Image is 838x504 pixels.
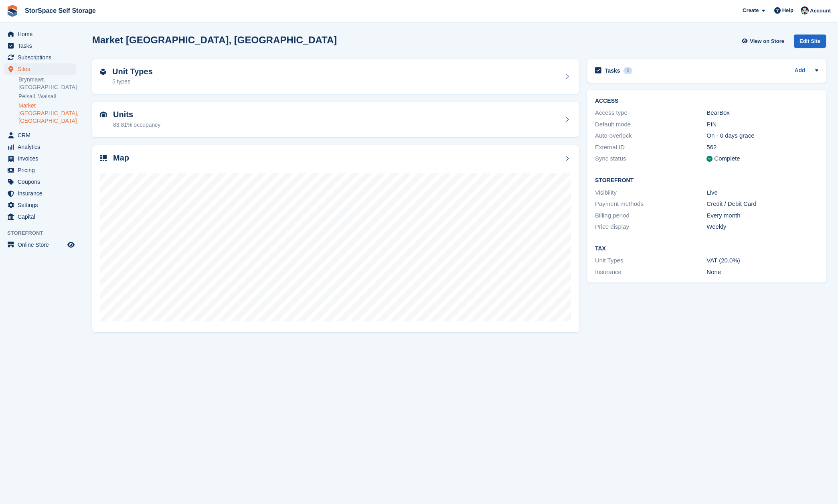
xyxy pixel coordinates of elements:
[92,102,579,137] a: Units 83.81% occupancy
[623,67,633,74] div: 1
[4,28,76,40] a: menu
[18,28,66,40] span: Home
[595,256,706,265] div: Unit Types
[18,130,66,141] span: CRM
[706,188,818,197] div: Live
[706,120,818,129] div: PIN
[113,121,160,129] div: 83.81% occupancy
[18,239,66,250] span: Online Store
[4,176,76,187] a: menu
[750,37,784,45] span: View on Store
[18,76,76,91] a: Brynmawr, [GEOGRAPHIC_DATA]
[18,63,66,75] span: Sites
[18,141,66,152] span: Analytics
[595,199,706,209] div: Payment methods
[18,165,66,176] span: Pricing
[6,5,18,17] img: stora-icon-8386f47178a22dfd0bd8f6a31ec36ba5ce8667c1dd55bd0f319d3a0aa187defe.svg
[92,145,579,333] a: Map
[18,93,76,100] a: Pelsall, Walsall
[66,240,76,250] a: Preview store
[18,188,66,199] span: Insurance
[741,35,787,48] a: View on Store
[7,229,80,237] span: Storefront
[100,69,106,75] img: unit-type-icn-2b2737a686de81e16bb02015468b77c625bbabd49415b5ef34ead5e3b44a266d.svg
[4,141,76,152] a: menu
[18,102,76,125] a: Market [GEOGRAPHIC_DATA], [GEOGRAPHIC_DATA]
[595,246,818,252] h2: Tax
[595,131,706,140] div: Auto-overlock
[706,131,818,140] div: On - 0 days grace
[595,154,706,163] div: Sync status
[595,211,706,220] div: Billing period
[112,77,153,86] div: 5 types
[794,35,826,51] a: Edit Site
[100,112,107,117] img: unit-icn-7be61d7bf1b0ce9d3e12c5938cc71ed9869f7b940bace4675aadf7bd6d80202e.svg
[595,120,706,129] div: Default mode
[706,256,818,265] div: VAT (20.0%)
[706,222,818,232] div: Weekly
[794,66,805,75] a: Add
[4,63,76,75] a: menu
[4,130,76,141] a: menu
[743,6,759,14] span: Create
[4,40,76,51] a: menu
[595,177,818,184] h2: Storefront
[4,211,76,222] a: menu
[112,67,153,76] h2: Unit Types
[595,98,818,104] h2: ACCESS
[4,165,76,176] a: menu
[595,143,706,152] div: External ID
[801,6,809,14] img: Ross Hadlington
[92,59,579,94] a: Unit Types 5 types
[92,35,337,45] h2: Market [GEOGRAPHIC_DATA], [GEOGRAPHIC_DATA]
[595,268,706,277] div: Insurance
[18,199,66,211] span: Settings
[18,211,66,222] span: Capital
[4,52,76,63] a: menu
[714,154,740,163] div: Complete
[605,67,620,74] h2: Tasks
[18,176,66,187] span: Coupons
[595,222,706,232] div: Price display
[18,40,66,51] span: Tasks
[794,35,826,48] div: Edit Site
[4,188,76,199] a: menu
[706,108,818,118] div: BearBox
[4,153,76,164] a: menu
[706,199,818,209] div: Credit / Debit Card
[113,153,129,163] h2: Map
[18,52,66,63] span: Subscriptions
[810,7,831,15] span: Account
[22,4,99,17] a: StorSpace Self Storage
[595,188,706,197] div: Visibility
[706,143,818,152] div: 562
[100,155,107,161] img: map-icn-33ee37083ee616e46c38cad1a60f524a97daa1e2b2c8c0bc3eb3415660979fc1.svg
[4,199,76,211] a: menu
[706,268,818,277] div: None
[595,108,706,118] div: Access type
[706,211,818,220] div: Every month
[18,153,66,164] span: Invoices
[4,239,76,250] a: menu
[782,6,793,14] span: Help
[113,110,160,119] h2: Units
